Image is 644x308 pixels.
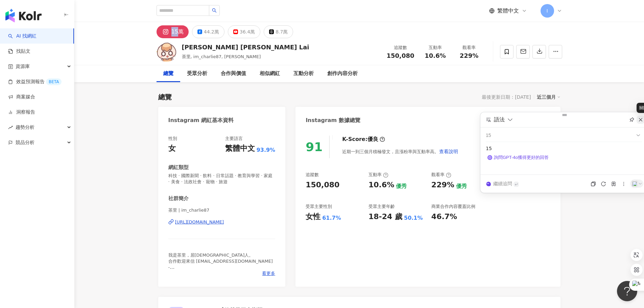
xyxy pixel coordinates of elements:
div: 15萬 [171,27,184,37]
div: Instagram 網紅基本資料 [168,117,234,124]
div: 受眾主要性別 [306,204,332,210]
span: 資源庫 [16,59,30,74]
div: [URL][DOMAIN_NAME] [175,219,224,225]
div: 46.7% [431,212,457,222]
span: 趨勢分析 [16,120,34,135]
div: 互動分析 [293,70,314,78]
div: 互動率 [368,172,388,178]
a: 找貼文 [8,48,30,55]
div: 追蹤數 [387,44,414,51]
span: 茶里 | im_charlie87 [168,207,276,213]
div: 觀看率 [456,44,482,51]
span: 繁體中文 [497,7,519,15]
img: KOL Avatar [157,42,177,62]
button: 8.7萬 [264,25,293,38]
span: 茶里, im_charlie87, [PERSON_NAME] [182,54,261,59]
span: 查看說明 [439,149,458,154]
div: [PERSON_NAME] [PERSON_NAME] Lai [182,43,309,51]
span: 150,080 [387,52,414,59]
div: 商業合作內容覆蓋比例 [431,204,475,210]
div: 229% [431,180,454,190]
div: 相似網紅 [260,70,280,78]
span: 93.9% [257,146,276,154]
div: 主要語言 [225,136,243,142]
span: 看更多 [262,270,275,277]
div: 追蹤數 [306,172,319,178]
div: 近三個月 [537,93,560,101]
div: K-Score : [342,136,385,143]
div: 受眾分析 [187,70,207,78]
div: 繁體中文 [225,143,255,154]
button: 36.4萬 [228,25,260,38]
button: 44.2萬 [192,25,224,38]
div: 受眾主要年齡 [368,204,395,210]
span: 10.6% [425,52,446,59]
div: 創作內容分析 [327,70,358,78]
div: 優良 [367,136,378,143]
div: 優秀 [396,183,407,190]
div: 女 [168,143,176,154]
div: 8.7萬 [276,27,288,37]
div: 91 [306,140,323,154]
a: 洞察報告 [8,109,35,116]
div: 總覽 [158,92,172,102]
button: 15萬 [157,25,189,38]
a: 商案媒合 [8,94,35,100]
div: 性別 [168,136,177,142]
div: Instagram 數據總覽 [306,117,360,124]
div: 優秀 [456,183,467,190]
span: search [212,8,217,13]
div: 36.4萬 [240,27,255,37]
a: searchAI 找網紅 [8,33,37,40]
a: [URL][DOMAIN_NAME] [168,219,276,225]
span: I [546,7,548,15]
span: 科技 · 國際新聞 · 飲料 · 日常話題 · 教育與學習 · 家庭 · 美食 · 法政社會 · 寵物 · 旅遊 [168,173,276,185]
div: 網紅類型 [168,164,189,171]
div: 互動率 [423,44,448,51]
span: rise [8,125,13,130]
div: 18-24 歲 [368,212,402,222]
img: logo [5,9,42,22]
div: 50.1% [404,214,423,222]
div: 150,080 [306,180,339,190]
button: 查看說明 [439,145,458,158]
div: 最後更新日期：[DATE] [482,94,531,100]
div: 觀看率 [431,172,451,178]
iframe: Help Scout Beacon - Open [617,281,637,301]
div: 10.6% [368,180,394,190]
div: 合作與價值 [221,70,246,78]
span: 競品分析 [16,135,34,150]
div: 社群簡介 [168,195,189,202]
span: 229% [460,52,479,59]
div: 總覽 [163,70,173,78]
div: 女性 [306,212,320,222]
a: 效益預測報告BETA [8,78,62,85]
div: 44.2萬 [204,27,219,37]
div: 近期一到三個月積極發文，且漲粉率與互動率高。 [342,145,458,158]
div: 61.7% [322,214,341,222]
